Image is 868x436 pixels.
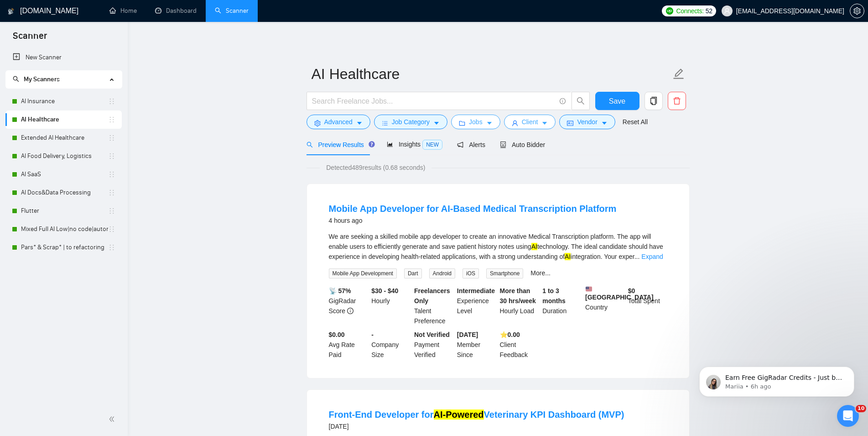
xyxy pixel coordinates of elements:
span: NEW [422,140,442,150]
a: AI Docs&Data Processing [21,184,108,202]
span: ... [634,253,640,260]
span: Jobs [469,117,483,127]
div: Payment Verified [412,330,455,360]
span: setting [850,7,864,15]
div: Talent Preference [412,286,455,326]
a: Reset All [623,117,648,127]
span: My Scanners [13,75,60,83]
span: Client [522,117,538,127]
b: [GEOGRAPHIC_DATA] [585,286,654,301]
span: Mobile App Development [329,268,397,278]
div: Avg Rate Paid [327,330,370,360]
span: folder [459,120,465,126]
iframe: Intercom live chat [837,405,859,427]
a: dashboardDashboard [155,7,197,15]
span: Auto Bidder [500,141,545,148]
span: My Scanners [24,75,60,83]
span: user [512,120,518,126]
div: 4 hours ago [329,215,617,226]
span: holder [108,189,115,196]
span: holder [108,152,115,160]
div: Country [583,286,626,326]
span: double-left [109,415,118,424]
span: Insights [387,141,442,148]
span: delete [668,97,686,105]
b: 📡 57% [329,287,351,294]
a: New Scanner [13,48,114,67]
iframe: Intercom notifications message [686,347,868,411]
div: Hourly Load [498,286,541,326]
b: Freelancers Only [414,287,450,305]
a: Mobile App Developer for AI-Based Medical Transcription Platform [329,204,617,214]
span: info-circle [560,98,566,104]
button: delete [668,92,686,110]
b: [DATE] [457,331,478,338]
b: $30 - $40 [371,287,398,294]
a: homeHome [109,7,137,15]
span: copy [645,97,662,105]
button: settingAdvancedcaret-down [307,115,370,129]
b: ⭐️ 0.00 [500,331,520,338]
span: caret-down [486,120,493,126]
b: More than 30 hrs/week [500,287,536,305]
a: setting [850,7,864,15]
a: AI Healthcare [21,110,108,129]
span: idcard [567,120,573,126]
button: userClientcaret-down [504,115,556,129]
span: Android [429,268,455,278]
span: 10 [856,405,866,412]
li: New Scanner [5,48,122,67]
span: search [13,76,19,82]
button: barsJob Categorycaret-down [374,115,447,129]
span: info-circle [347,308,353,314]
span: holder [108,116,115,123]
b: Not Verified [414,331,450,338]
div: Duration [541,286,583,326]
span: caret-down [541,120,548,126]
span: Job Category [392,117,430,127]
b: - [371,331,374,338]
mark: AI-Powered [434,410,484,420]
span: caret-down [433,120,440,126]
button: copy [645,92,663,110]
li: Pars* & Scrap* | to refactoring [5,238,122,257]
img: logo [8,4,14,19]
div: GigRadar Score [327,286,370,326]
span: caret-down [356,120,363,126]
span: search [307,142,313,148]
img: 🇺🇸 [586,286,592,292]
span: holder [108,98,115,105]
input: Scanner name... [312,63,671,85]
a: Flutter [21,202,108,220]
span: 52 [706,6,712,16]
span: robot [500,142,506,148]
span: edit [673,68,685,80]
li: Mixed Full AI Low|no code|automations [5,220,122,238]
mark: AI [565,253,571,260]
a: Front-End Developer forAI-PoweredVeterinary KPI Dashboard (MVP) [329,410,624,420]
a: AI SaaS [21,165,108,184]
div: Hourly [369,286,412,326]
a: Mixed Full AI Low|no code|automations [21,220,108,238]
li: AI SaaS [5,165,122,184]
span: iOS [463,268,479,278]
span: bars [382,120,388,126]
button: setting [850,4,864,18]
span: setting [314,120,321,126]
button: search [572,92,590,110]
span: holder [108,171,115,178]
b: $ 0 [628,287,635,294]
span: Connects: [676,6,703,16]
div: Total Spent [626,286,669,326]
span: holder [108,207,115,215]
mark: AI [531,243,537,250]
span: area-chart [387,141,393,147]
b: Intermediate [457,287,495,294]
span: holder [108,244,115,251]
span: Alerts [457,141,485,148]
button: idcardVendorcaret-down [559,115,615,129]
a: searchScanner [215,7,249,15]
